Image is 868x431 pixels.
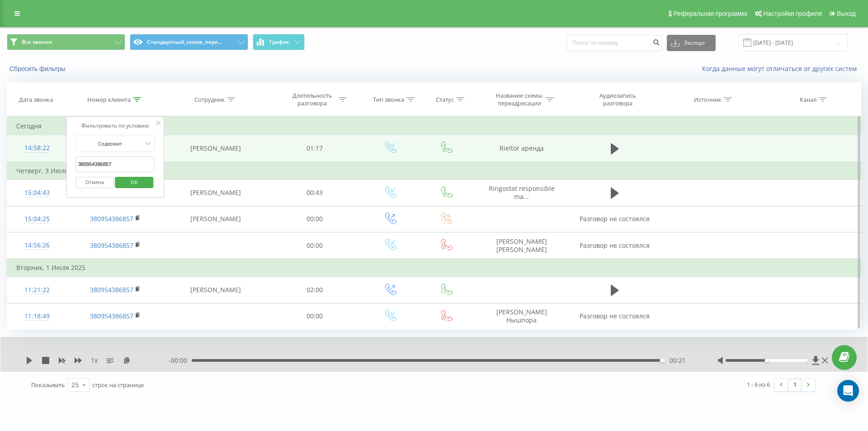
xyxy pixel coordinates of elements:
[92,381,144,389] span: строк на странице
[566,35,662,51] input: Поиск по номеру
[194,96,225,104] div: Сотрудник
[268,206,361,232] td: 00:00
[268,135,361,162] td: 01:17
[495,92,543,107] div: Название схемы переадресации
[268,232,361,259] td: 00:00
[7,65,70,73] button: Сбросить фильтры
[268,277,361,303] td: 02:00
[19,96,53,104] div: Дата звонка
[16,139,57,157] div: 14:58:22
[800,96,816,104] div: Канал
[75,156,155,172] input: Введите значение
[169,356,192,365] span: - 00:00
[747,380,770,389] div: 1 - 6 из 6
[91,356,98,365] span: 1 x
[90,312,133,320] a: 380954386857
[7,259,861,277] td: Вторник, 1 Июля 2025
[115,177,154,188] button: OK
[473,303,570,329] td: [PERSON_NAME] Нышпора
[164,135,268,162] td: [PERSON_NAME]
[764,359,768,362] div: Accessibility label
[268,303,361,329] td: 00:00
[75,177,114,188] button: Отмена
[670,356,686,365] span: 00:21
[164,206,268,232] td: [PERSON_NAME]
[288,92,336,107] div: Длительность разговора
[588,92,647,107] div: Аудиозапись разговора
[7,117,861,135] td: Сегодня
[694,96,722,104] div: Источник
[16,184,57,202] div: 15:04:43
[90,285,133,294] a: 380954386857
[702,64,861,73] a: Когда данные могут отличаться от других систем
[16,281,57,299] div: 11:21:22
[16,308,57,325] div: 11:18:49
[22,38,52,46] span: Все звонки
[373,96,404,104] div: Тип звонка
[473,232,570,259] td: [PERSON_NAME] [PERSON_NAME]
[580,312,650,320] span: Разговор не состоялся
[71,380,79,389] div: 25
[673,10,747,17] span: Реферальная программа
[763,10,822,17] span: Настройки профиля
[667,35,716,51] button: Экспорт
[122,175,147,189] span: OK
[164,277,268,303] td: [PERSON_NAME]
[837,10,856,17] span: Выход
[16,210,57,228] div: 15:04:25
[788,379,802,391] a: 1
[7,162,861,180] td: Четверг, 3 Июля 2025
[253,34,305,50] button: График
[580,241,650,250] span: Разговор не состоялся
[90,241,133,250] a: 380954386857
[164,180,268,206] td: [PERSON_NAME]
[7,34,125,50] button: Все звонки
[436,96,454,104] div: Статус
[87,96,131,104] div: Номер клиента
[580,214,650,223] span: Разговор не состоялся
[268,180,361,206] td: 00:43
[75,121,155,130] div: Фильтровать по условию
[90,214,133,223] a: 380954386857
[837,380,859,402] div: Open Intercom Messenger
[660,359,664,362] div: Accessibility label
[473,135,570,162] td: Rieltor аренда
[489,184,555,201] span: Ringostat responsible ma...
[16,237,57,254] div: 14:56:26
[269,39,289,45] span: График
[31,381,65,389] span: Показывать
[130,34,248,50] button: Стандартный_схема_пере...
